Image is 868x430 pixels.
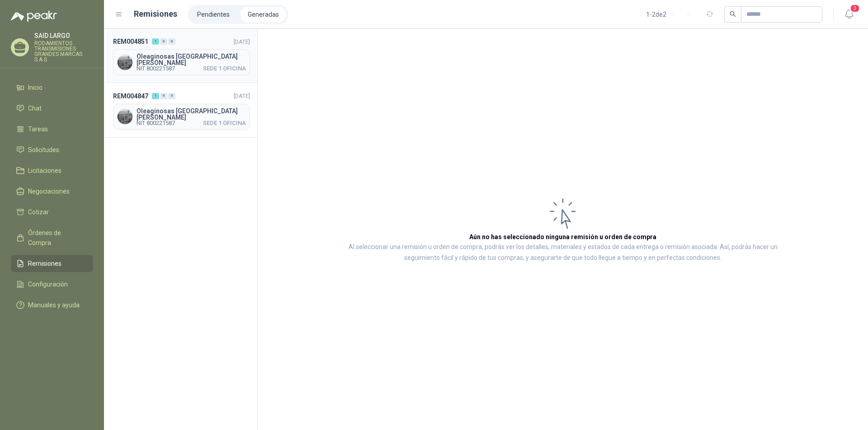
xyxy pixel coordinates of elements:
[841,6,857,23] button: 2
[137,108,246,120] span: Oleaginosas [GEOGRAPHIC_DATA][PERSON_NAME]
[28,186,70,196] span: Negociaciones
[28,228,85,248] span: Órdenes de Compra
[152,93,159,99] div: 1
[28,207,49,217] span: Cotizar
[11,11,57,22] img: Logo peakr
[11,183,93,200] a: Negociaciones
[850,4,860,13] span: 2
[160,93,167,99] div: 0
[118,109,132,124] img: Company Logo
[104,29,257,83] a: REM004851100[DATE] Company LogoOleaginosas [GEOGRAPHIC_DATA][PERSON_NAME]NIT 800221587SEDE 1 OFICINA
[203,120,246,126] span: SEDE 1 OFICINA
[168,38,175,45] div: 0
[28,279,68,289] span: Configuración
[28,124,48,134] span: Tareas
[104,83,257,137] a: REM004847100[DATE] Company LogoOleaginosas [GEOGRAPHIC_DATA][PERSON_NAME]NIT 800221587SEDE 1 OFICINA
[730,11,736,17] span: search
[28,83,42,92] span: Inicio
[28,300,80,310] span: Manuales y ayuda
[28,259,61,268] span: Remisiones
[11,276,93,293] a: Configuración
[348,242,778,264] p: Al seleccionar una remisión u orden de compra, podrás ver los detalles, materiales y estados de c...
[11,79,93,96] a: Inicio
[190,7,237,22] a: Pendientes
[11,296,93,314] a: Manuales y ayuda
[241,7,286,22] a: Generadas
[11,162,93,179] a: Licitaciones
[28,145,59,155] span: Solicitudes
[118,55,132,70] img: Company Logo
[646,7,695,22] div: 1 - 2 de 2
[168,93,175,99] div: 0
[160,38,167,45] div: 0
[11,100,93,117] a: Chat
[469,232,656,242] h3: Aún no has seleccionado ninguna remisión u orden de compra
[137,66,175,71] span: NIT 800221587
[28,103,42,113] span: Chat
[234,92,250,99] span: [DATE]
[203,66,246,71] span: SEDE 1 OFICINA
[11,120,93,138] a: Tareas
[11,224,93,251] a: Órdenes de Compra
[28,166,61,176] span: Licitaciones
[137,53,246,66] span: Oleaginosas [GEOGRAPHIC_DATA][PERSON_NAME]
[137,120,175,126] span: NIT 800221587
[134,8,177,20] h1: Remisiones
[34,41,93,62] p: RODAMIENTOS TRANSMISIONES GRANDES MARCAS S.A.S
[11,203,93,221] a: Cotizar
[113,91,148,101] span: REM004847
[34,32,93,39] p: SAID LARGO
[11,141,93,158] a: Solicitudes
[152,38,159,45] div: 1
[113,37,148,46] span: REM004851
[11,255,93,272] a: Remisiones
[234,38,250,45] span: [DATE]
